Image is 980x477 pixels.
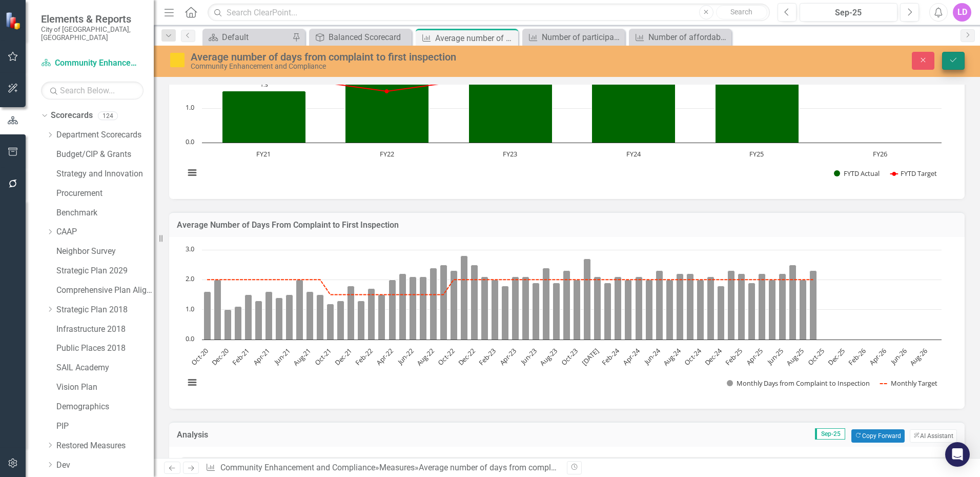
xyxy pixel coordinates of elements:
[666,280,673,340] path: Jul-24, 2. Monthly Days from Complaint to Inspection.
[806,346,826,367] text: Oct-25
[873,149,887,158] text: FY26
[687,273,694,340] path: Sep-24, 2.2. Monthly Days from Complaint to Inspection.
[800,280,807,340] path: Aug-25, 2. Monthly Days from Complaint to Inspection.
[374,346,395,367] text: Apr-22
[481,276,488,340] path: Jan-23, 2.1. Monthly Days from Complaint to Inspection.
[461,255,468,340] path: Nov-22, 2.8. Monthly Days from Complaint to Inspection.
[260,81,268,88] text: 1.5
[169,52,186,68] img: Monitoring Progress
[584,259,591,340] path: Nov-23, 2.7. Monthly Days from Complaint to Inspection.
[420,276,427,340] path: Jul-22, 2.1. Monthly Days from Complaint to Inspection.
[177,430,318,440] h3: Analysis
[522,276,529,340] path: May-23, 2.1. Monthly Days from Complaint to Inspection.
[525,31,622,44] a: Number of participants receiving housing benefits
[191,51,615,63] div: Average number of days from complaint to first inspection
[436,346,456,367] text: Oct-22
[697,280,704,340] path: Oct-24, 2. Monthly Days from Complaint to Inspection.
[471,265,478,340] path: Dec-22, 2.5. Monthly Days from Complaint to Inspection.
[291,346,313,368] text: Aug-21
[395,346,415,367] text: Jun-22
[703,346,724,367] text: Dec-24
[512,276,519,340] path: Apr-23, 2.1. Monthly Days from Complaint to Inspection.
[5,12,23,30] img: ClearPoint Strategy
[559,346,580,367] text: Oct-23
[186,103,194,112] text: 1.0
[542,31,622,44] div: Number of participants receiving housing benefits
[677,273,684,340] path: Aug-24, 2.2. Monthly Days from Complaint to Inspection.
[789,265,797,340] path: Jul-25, 2.5. Monthly Days from Complaint to Inspection.
[600,346,621,367] text: Feb-24
[574,280,581,340] path: Oct-23, 2. Monthly Days from Complaint to Inspection.
[604,283,611,340] path: Jan-24, 1.9. Monthly Days from Complaint to Inspection.
[56,343,154,354] a: Public Places 2018
[185,375,199,390] button: View chart menu, Chart
[389,280,396,340] path: Apr-22, 2. Monthly Days from Complaint to Inspection.
[41,82,144,100] input: Search Below...
[784,346,806,368] text: Aug-25
[656,270,663,340] path: Jun-24, 2.3. Monthly Days from Complaint to Inspection.
[345,79,429,143] path: FY22, 1.84166666. FYTD Actual.
[276,297,283,340] path: May-21, 1.4. Monthly Days from Complaint to Inspection.
[716,5,767,19] button: Search
[56,188,154,200] a: Procurement
[56,129,154,141] a: Department Scorecards
[179,35,954,189] div: Chart. Highcharts interactive chart.
[498,346,518,367] text: Apr-23
[41,13,144,25] span: Elements & Reports
[910,429,957,443] button: AI Assistant
[594,276,601,340] path: Dec 23, 2.1. Monthly Days from Complaint to Inspection.
[880,379,937,388] button: Show Monthly Target
[186,304,194,313] text: 1.0
[56,149,154,161] a: Budget/CIP & Grants
[626,149,641,158] text: FY24
[553,283,560,340] path: Aug-23, 1.9. Monthly Days from Complaint to Inspection.
[502,286,509,340] path: Mar-23, 1.8. Monthly Days from Complaint to Inspection.
[353,346,374,367] text: Feb-22
[179,35,947,189] svg: Interactive chart
[744,346,765,367] text: Apr-25
[625,280,632,340] path: Mar-24, 2. Monthly Days from Complaint to Inspection.
[385,89,389,93] path: FY22, 1.5. FYTD Target.
[333,346,354,367] text: Dec-21
[730,8,752,16] span: Search
[543,268,550,340] path: Jul-23, 2.4. Monthly Days from Complaint to Inspection.
[51,110,93,122] a: Scorecards
[56,362,154,374] a: SAIL Academy
[205,31,290,44] a: Default
[451,270,458,340] path: Oct-22, 2.3. Monthly Days from Complaint to Inspection.
[41,25,144,42] small: City of [GEOGRAPHIC_DATA], [GEOGRAPHIC_DATA]
[56,324,154,335] a: Infrastructure 2018
[592,69,676,143] path: FY24, 2.13333333. FYTD Actual.
[908,346,929,368] text: Aug-26
[56,207,154,219] a: Benchmark
[800,3,897,22] button: Sep-25
[953,3,971,22] button: LD
[716,70,799,143] path: FY25, 2.125. FYTD Actual.
[888,346,908,367] text: Jun-26
[245,294,252,340] path: Feb-21, 1.5. Monthly Days from Complaint to Inspection.
[222,91,306,143] path: FY21, 1.50833333. FYTD Actual.
[56,168,154,180] a: Strategy and Innovation
[56,382,154,393] a: Vision Plan
[312,31,409,44] a: Balanced Scorecard
[727,379,870,388] button: Show Monthly Days from Complaint to Inspection
[317,294,324,340] path: Sep-21, 1.5. Monthly Days from Complaint to Inspection.
[368,288,375,340] path: Feb-22, 1.7. Monthly Days from Complaint to Inspection.
[631,31,729,44] a: Number of affordable dwelling units, built for those with very low to moderate income that receiv...
[419,463,629,472] div: Average number of days from complaint to first inspection
[210,346,231,367] text: Dec-20
[533,283,540,340] path: Jun-23, 1.9. Monthly Days from Complaint to Inspection.
[56,460,154,471] a: Dev
[177,221,957,230] h3: Average Number of Days From Complaint to First Inspection
[186,334,194,343] text: 0.0
[235,306,242,340] path: Jan-21, 1.1. Monthly Days from Complaint to Inspection.
[851,429,904,443] button: Copy Forward
[728,270,735,340] path: Jan-25, 2.3. Monthly Days from Complaint to Inspection.
[179,245,954,399] div: Chart. Highcharts interactive chart.
[206,462,559,474] div: » »
[296,280,303,340] path: Jul-21, 2. Monthly Days from Complaint to Inspection.
[56,285,154,296] a: Comprehensive Plan Alignment
[185,166,199,180] button: View chart menu, Chart
[415,346,436,368] text: Aug-22
[723,346,744,367] text: Feb-25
